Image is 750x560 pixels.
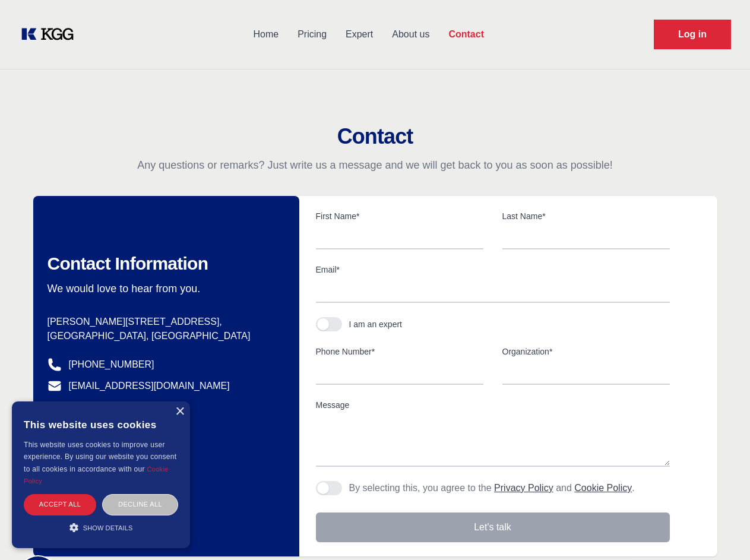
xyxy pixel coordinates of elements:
h2: Contact [14,125,736,148]
p: We would love to hear from you. [48,281,280,296]
a: KOL Knowledge Platform: Talk to Key External Experts (KEE) [19,25,83,44]
p: [GEOGRAPHIC_DATA], [GEOGRAPHIC_DATA] [48,329,280,343]
p: Any questions or remarks? Just write us a message and we will get back to you as soon as possible! [14,158,736,172]
span: This website uses cookies to improve user experience. By using our website you consent to all coo... [24,441,176,473]
label: First Name* [316,210,483,222]
div: I am an expert [349,318,403,330]
a: Pricing [288,19,336,50]
div: This website uses cookies [24,410,178,439]
a: Contact [439,19,493,50]
a: [PHONE_NUMBER] [69,357,154,372]
p: By selecting this, you agree to the and . [349,481,635,495]
h2: Contact Information [48,253,280,274]
div: Accept all [24,494,96,515]
button: Let's talk [316,512,670,542]
div: Close [175,407,184,416]
a: @knowledgegategroup [48,400,166,415]
iframe: Chat Widget [691,503,750,560]
label: Email* [316,264,670,276]
div: Show details [24,521,178,533]
a: Request Demo [654,20,731,49]
span: Show details [83,524,133,531]
label: Last Name* [502,210,670,222]
a: About us [382,19,439,50]
a: Home [243,19,288,50]
label: Organization* [502,346,670,357]
p: [PERSON_NAME][STREET_ADDRESS], [48,315,280,329]
div: Decline all [102,494,178,515]
label: Phone Number* [316,346,483,357]
a: Cookie Policy [574,483,632,493]
a: [EMAIL_ADDRESS][DOMAIN_NAME] [69,379,230,393]
a: Privacy Policy [494,483,553,493]
label: Message [316,399,670,411]
a: Expert [336,19,382,50]
a: Cookie Policy [24,466,169,485]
